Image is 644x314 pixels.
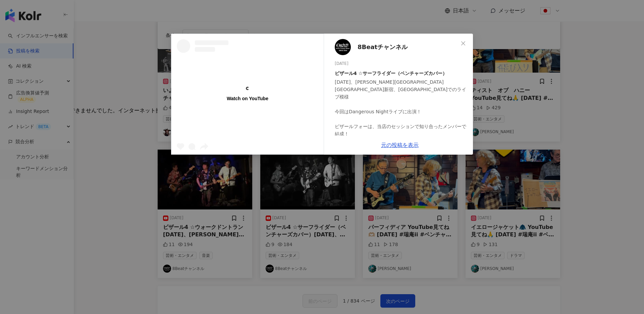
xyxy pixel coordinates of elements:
[335,70,468,77] div: ビザール4 ☆サーフライダー（ベンチャーズカバー）
[335,39,458,55] a: KOL Avatar8Beatチャンネル
[335,78,468,219] div: [DATE]、[PERSON_NAME][GEOGRAPHIC_DATA][GEOGRAPHIC_DATA]新宿、[GEOGRAPHIC_DATA]でのライブ模様 今回はDangerous Ni...
[461,41,466,46] span: close
[227,95,268,102] div: Watch on YouTube
[335,39,351,55] img: KOL Avatar
[381,142,419,148] a: 元の投稿を表示
[457,37,470,50] button: Close
[358,42,408,52] span: 8Beatチャンネル
[335,61,468,67] div: [DATE]
[171,34,324,154] a: Watch on YouTube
